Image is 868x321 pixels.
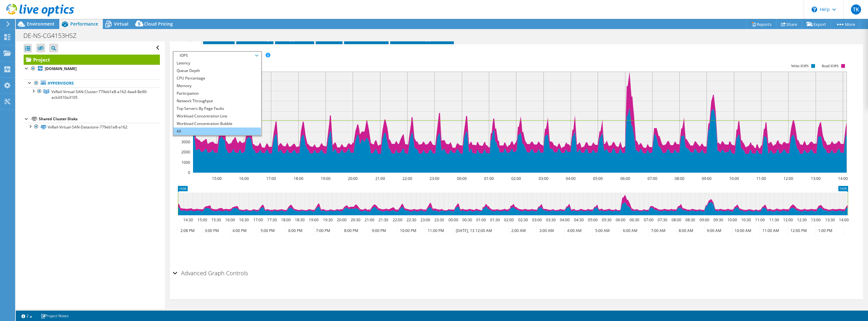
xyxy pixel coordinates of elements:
text: 03:00 [538,176,548,181]
text: 22:30 [406,217,416,223]
text: 0 [188,170,190,175]
text: 19:00 [320,176,330,181]
text: 11:00 [755,217,765,223]
text: 16:00 [225,217,235,223]
text: 00:00 [448,217,458,223]
div: Shared Cluster Disks [39,115,160,123]
span: Cloud Pricing [144,21,173,27]
text: 12:00 [783,217,793,223]
text: 17:30 [267,217,277,223]
text: 14:00 [838,176,847,181]
text: 13:30 [825,217,835,223]
text: 10:30 [741,217,751,223]
text: 19:00 [308,217,318,223]
text: 20:30 [350,217,360,223]
text: 10:00 [727,217,737,223]
li: All [173,128,261,135]
li: Workload Concentration Bubble [173,120,261,128]
li: Queue Depth [173,67,261,74]
span: IOPS [177,52,258,59]
text: 04:30 [574,217,584,223]
text: 20:00 [348,176,357,181]
a: VxRail-Virtual-SAN-Cluster-779eb1e8-a162-4aa4-8e90-acb3410a3105 [24,87,160,101]
text: 10:00 [729,176,739,181]
text: 13:00 [811,176,820,181]
li: Memory [173,82,261,90]
text: 20:00 [337,217,346,223]
text: 08:00 [674,176,684,181]
text: 08:30 [685,217,695,223]
a: 2 [17,312,37,320]
text: 03:00 [532,217,542,223]
text: 18:00 [293,176,303,181]
text: 07:00 [647,176,657,181]
text: 06:00 [620,176,630,181]
text: 2000 [181,149,190,155]
a: Reports [746,19,777,29]
text: 02:30 [518,217,528,223]
a: Share [776,19,802,29]
h2: Advanced Graph Controls [173,267,248,279]
svg: \n [812,7,817,12]
li: CPU Percentage [173,74,261,82]
text: 09:30 [713,217,723,223]
text: 16:30 [239,217,249,223]
text: 23:30 [434,217,444,223]
text: 09:00 [701,176,711,181]
span: Cluster Disks [347,35,385,42]
text: 09:00 [699,217,709,223]
text: 12:00 [783,176,793,181]
text: Write IOPS [791,64,809,68]
text: 00:00 [457,176,466,181]
a: Hypervisors [24,79,160,87]
span: Graphs [173,35,198,42]
text: 17:00 [253,217,263,223]
text: 01:00 [484,176,494,181]
text: 08:00 [671,217,681,223]
text: 05:00 [588,217,597,223]
text: 13:00 [811,217,820,223]
span: Installed Applications [393,35,451,42]
span: Disks [319,35,339,42]
text: Read IOPS [822,64,839,68]
text: 15:30 [211,217,221,223]
text: 21:00 [375,176,385,181]
text: 3000 [181,139,190,145]
text: 15:00 [197,217,207,223]
a: VxRail-Virtual-SAN-Datastore-779eb1e8-a162 [24,123,160,131]
text: 03:30 [546,217,555,223]
li: Network Throughput [173,97,261,105]
text: 07:30 [657,217,667,223]
text: 21:00 [364,217,374,223]
text: 11:30 [769,217,779,223]
span: Servers [206,35,232,42]
text: 15:00 [212,176,221,181]
text: 05:30 [601,217,611,223]
span: TK [851,4,861,15]
text: 06:30 [629,217,639,223]
text: 18:30 [295,217,304,223]
li: Latency [173,59,261,67]
span: Virtual [114,21,128,27]
text: 05:00 [593,176,602,181]
a: Export [802,19,831,29]
text: 04:00 [566,176,575,181]
span: Environment [27,21,55,27]
text: 23:00 [429,176,439,181]
span: Performance [70,21,98,27]
text: 14:00 [839,217,848,223]
li: Participation [173,90,261,97]
a: [DOMAIN_NAME] [24,65,160,73]
span: Hypervisor [278,35,311,42]
text: 22:00 [402,176,412,181]
a: More [831,19,860,29]
a: Project [24,55,160,65]
text: 21:30 [378,217,388,223]
text: 01:30 [490,217,500,223]
text: 16:00 [239,176,249,181]
text: 02:00 [511,176,521,181]
text: 11:00 [756,176,766,181]
text: 14:30 [183,217,193,223]
span: VxRail-Virtual-SAN-Cluster-779eb1e8-a162-4aa4-8e90-acb3410a3105 [51,89,148,100]
text: 23:00 [420,217,430,223]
